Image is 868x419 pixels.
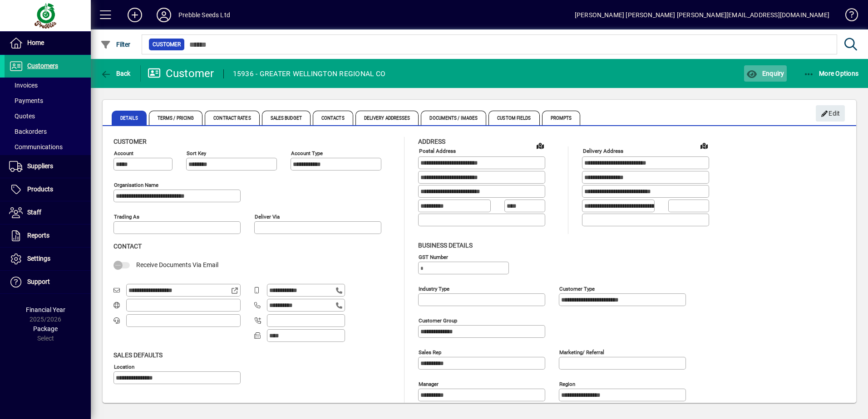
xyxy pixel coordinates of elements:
[9,143,63,151] span: Communications
[5,139,91,155] a: Communications
[26,306,65,313] span: Financial Year
[9,128,47,135] span: Backorders
[575,8,829,22] div: [PERSON_NAME] [PERSON_NAME] [PERSON_NAME][EMAIL_ADDRESS][DOMAIN_NAME]
[419,253,448,260] mat-label: GST Number
[559,285,595,292] mat-label: Customer type
[27,232,49,239] span: Reports
[120,7,149,23] button: Add
[744,65,786,82] button: Enquiry
[488,111,539,125] span: Custom Fields
[9,97,43,104] span: Payments
[114,214,139,220] mat-label: Trading as
[114,363,134,370] mat-label: Location
[112,111,147,125] span: Details
[114,150,133,156] mat-label: Account
[262,111,311,125] span: Sales Budget
[821,106,840,121] span: Edit
[5,201,91,224] a: Staff
[27,162,53,170] span: Suppliers
[419,349,441,355] mat-label: Sales rep
[27,255,50,262] span: Settings
[5,248,91,270] a: Settings
[355,111,419,125] span: Delivery Addresses
[5,155,91,178] a: Suppliers
[838,2,857,31] a: Knowledge Base
[33,325,58,332] span: Package
[816,105,845,122] button: Edit
[98,36,133,53] button: Filter
[5,32,91,54] a: Home
[27,62,58,69] span: Customers
[148,66,214,81] div: Customer
[533,138,547,153] a: View on map
[149,111,203,125] span: Terms / Pricing
[5,78,91,93] a: Invoices
[5,224,91,247] a: Reports
[419,380,439,387] mat-label: Manager
[313,111,353,125] span: Contacts
[559,349,604,355] mat-label: Marketing/ Referral
[114,182,158,188] mat-label: Organisation name
[27,278,50,285] span: Support
[178,8,230,22] div: Prebble Seeds Ltd
[255,214,280,220] mat-label: Deliver via
[149,7,178,23] button: Profile
[542,111,581,125] span: Prompts
[136,261,218,268] span: Receive Documents Via Email
[9,112,35,120] span: Quotes
[419,285,449,292] mat-label: Industry type
[233,67,386,81] div: 15936 - GREATER WELLINGTON REGIONAL CO
[5,271,91,293] a: Support
[205,111,259,125] span: Contract Rates
[98,65,133,82] button: Back
[5,108,91,124] a: Quotes
[5,178,91,201] a: Products
[697,138,711,153] a: View on map
[418,138,445,145] span: Address
[419,317,457,323] mat-label: Customer group
[801,65,861,82] button: More Options
[421,111,486,125] span: Documents / Images
[113,138,147,145] span: Customer
[27,185,53,193] span: Products
[5,93,91,108] a: Payments
[5,124,91,139] a: Backorders
[113,243,142,250] span: Contact
[804,70,859,77] span: More Options
[187,150,206,156] mat-label: Sort key
[291,150,323,156] mat-label: Account Type
[91,65,141,82] app-page-header-button: Back
[559,380,575,387] mat-label: Region
[113,351,163,359] span: Sales defaults
[418,242,473,249] span: Business details
[100,70,131,77] span: Back
[153,40,181,49] span: Customer
[27,39,44,46] span: Home
[9,82,38,89] span: Invoices
[27,209,41,216] span: Staff
[746,70,784,77] span: Enquiry
[100,41,131,48] span: Filter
